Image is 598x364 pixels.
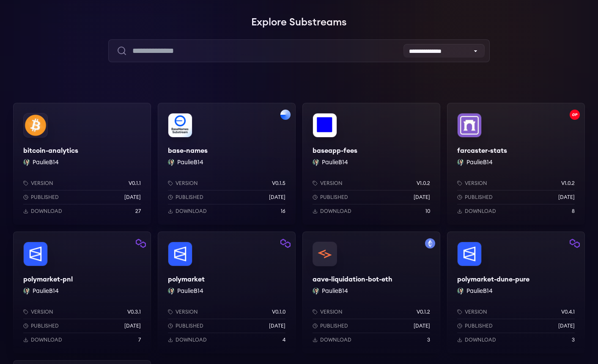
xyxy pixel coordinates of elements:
img: Filter by mainnet network [425,238,435,248]
p: v1.0.2 [561,180,575,187]
p: Download [31,208,62,215]
h1: Explore Substreams [13,14,585,31]
p: v1.0.2 [417,180,430,187]
button: PaulieB14 [33,158,59,167]
p: [DATE] [269,194,285,201]
button: PaulieB14 [466,287,493,295]
button: PaulieB14 [177,158,203,167]
p: Version [31,180,53,187]
img: Filter by base network [280,110,291,120]
p: 16 [281,208,285,215]
p: v0.1.1 [129,180,141,187]
p: [DATE] [558,323,575,329]
p: Published [465,323,493,329]
button: PaulieB14 [33,287,59,295]
p: Download [465,208,496,215]
p: v0.4.1 [561,309,575,315]
p: [DATE] [414,323,430,329]
p: Version [176,180,198,187]
p: v0.3.1 [127,309,141,315]
p: Download [320,336,351,343]
img: Filter by polygon network [280,238,291,248]
p: Download [176,336,207,343]
p: v0.1.2 [417,309,430,315]
p: [DATE] [269,323,285,329]
img: Filter by polygon network [570,238,580,248]
p: Version [31,309,53,315]
p: Download [465,336,496,343]
img: Filter by polygon network [136,238,146,248]
p: [DATE] [558,194,575,201]
p: Published [31,194,59,201]
p: Published [320,323,348,329]
p: Version [320,180,343,187]
img: Filter by optimism network [570,110,580,120]
p: Download [176,208,207,215]
p: v0.1.5 [272,180,285,187]
p: 7 [138,336,141,343]
a: Filter by polygon networkpolymarketpolymarketPaulieB14 PaulieB14Versionv0.1.0Published[DATE]Downl... [158,232,296,353]
p: Published [176,194,203,201]
a: Filter by base networkbase-namesbase-namesPaulieB14 PaulieB14Versionv0.1.5Published[DATE]Download16 [158,103,296,225]
a: Filter by mainnet networkaave-liquidation-bot-ethaave-liquidation-bot-ethPaulieB14 PaulieB14Versi... [302,232,440,353]
p: Published [31,323,59,329]
a: bitcoin-analyticsbitcoin-analyticsPaulieB14 PaulieB14Versionv0.1.1Published[DATE]Download27 [13,103,151,225]
p: 10 [425,208,430,215]
p: Published [465,194,493,201]
p: Download [320,208,351,215]
p: [DATE] [124,323,141,329]
p: Download [31,336,62,343]
p: Published [176,323,203,329]
a: baseapp-feesbaseapp-feesPaulieB14 PaulieB14Versionv1.0.2Published[DATE]Download10 [302,103,440,225]
button: PaulieB14 [322,158,348,167]
button: PaulieB14 [322,287,348,295]
p: 4 [283,336,285,343]
p: Version [465,180,487,187]
p: Version [320,309,343,315]
a: Filter by polygon networkpolymarket-pnlpolymarket-pnlPaulieB14 PaulieB14Versionv0.3.1Published[DA... [13,232,151,353]
button: PaulieB14 [177,287,203,295]
p: 3 [427,336,430,343]
p: Published [320,194,348,201]
p: v0.1.0 [272,309,285,315]
p: Version [465,309,487,315]
p: [DATE] [414,194,430,201]
p: 3 [572,336,575,343]
button: PaulieB14 [466,158,493,167]
p: Version [176,309,198,315]
p: 27 [135,208,141,215]
a: Filter by polygon networkpolymarket-dune-purepolymarket-dune-purePaulieB14 PaulieB14Versionv0.4.1... [447,232,585,353]
a: Filter by optimism networkfarcaster-statsfarcaster-statsPaulieB14 PaulieB14Versionv1.0.2Published... [447,103,585,225]
p: [DATE] [124,194,141,201]
p: 8 [572,208,575,215]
